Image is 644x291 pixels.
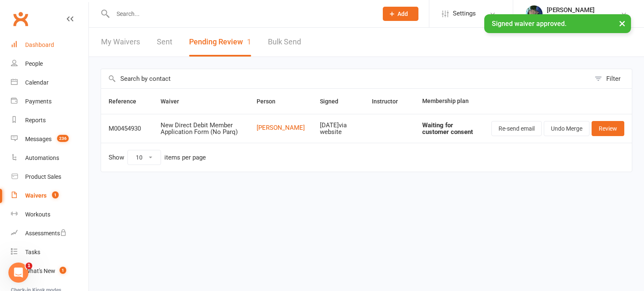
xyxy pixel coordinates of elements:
div: What's New [25,268,55,274]
div: Assessments [25,230,67,237]
div: Product Sales [25,173,61,180]
span: Add [397,10,408,17]
div: Waivers [25,192,47,199]
span: 236 [57,135,69,142]
div: New Direct Debit Member Application Form (No Parq) [161,122,241,136]
span: Waiver [161,98,188,105]
span: Reference [109,98,145,105]
button: Reference [109,96,145,106]
div: [PERSON_NAME] [547,6,621,14]
button: Filter [590,69,632,88]
button: Re-send email [491,121,542,136]
div: Calendar [25,79,49,86]
div: Automations [25,155,59,161]
strong: Waiting for customer consent [422,121,473,136]
button: Instructor [372,96,407,106]
a: Waivers 1 [11,186,88,205]
a: Calendar [11,73,88,92]
th: Membership plan [415,89,484,114]
a: Reports [11,111,88,130]
a: Clubworx [10,8,31,29]
span: 1 [60,267,66,274]
img: thumb_image1560898922.png [526,5,543,22]
div: Payments [25,98,52,105]
div: M00454930 [109,125,145,132]
div: Tasks [25,249,40,255]
input: Search... [110,8,372,20]
button: Add [383,7,418,21]
a: Review [592,121,624,136]
a: Bulk Send [268,28,301,57]
div: Signed waiver approved. [484,14,631,33]
a: People [11,54,88,73]
button: Waiver [161,96,188,106]
div: Show [109,150,206,165]
a: Dashboard [11,36,88,54]
div: [DATE] via website [320,122,357,136]
div: Reports [25,117,46,124]
div: Dashboard [25,41,54,48]
div: items per page [164,154,206,161]
a: Product Sales [11,167,88,186]
a: [PERSON_NAME] [257,124,305,131]
a: Assessments [11,224,88,243]
a: Workouts [11,205,88,224]
span: Instructor [372,98,407,105]
a: My Waivers [101,28,140,57]
button: Signed [320,96,348,106]
a: Automations [11,149,88,167]
span: Person [257,98,285,105]
span: 1 [26,263,32,269]
div: Workouts [25,211,50,218]
a: Sent [157,28,172,57]
button: Undo Merge [544,121,589,136]
a: What's New1 [11,262,88,281]
a: Messages 236 [11,130,88,149]
span: Settings [453,4,476,23]
div: Messages [25,136,52,142]
div: People [25,60,43,67]
input: Search by contact [101,69,590,88]
span: 1 [247,37,251,46]
button: Pending Review1 [189,28,251,57]
a: Tasks [11,243,88,262]
a: Payments [11,92,88,111]
iframe: Intercom live chat [8,263,29,283]
span: Signed [320,98,348,105]
div: Brighton Group Fitness & PT [547,14,621,21]
div: Filter [606,74,621,84]
button: Person [257,96,285,106]
button: × [615,14,630,32]
span: 1 [52,191,59,198]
